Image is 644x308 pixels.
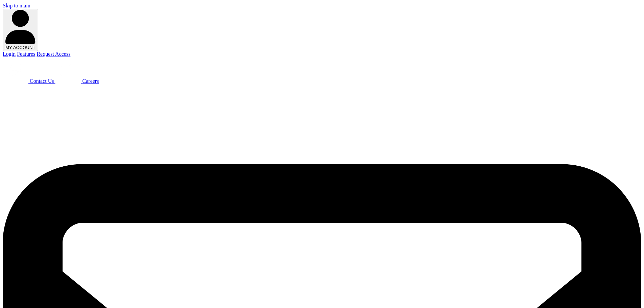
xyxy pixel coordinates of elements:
a: Login [3,51,16,57]
a: Contact Us [3,78,55,84]
img: Beacon Funding Careers [55,57,81,83]
a: Skip to main [3,3,30,8]
a: Careers [55,78,99,84]
a: Features [17,51,35,57]
span: Careers [82,78,99,84]
span: Contact Us [30,78,54,84]
button: MY ACCOUNT [3,9,38,51]
img: Beacon Funding chat [3,57,28,83]
a: Request Access [37,51,70,57]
